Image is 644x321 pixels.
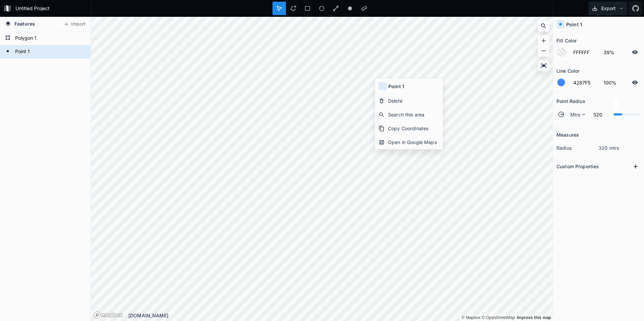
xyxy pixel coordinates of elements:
[461,315,480,320] a: Mapbox
[60,19,89,30] button: Import
[556,66,579,76] h2: Line Color
[589,110,610,118] input: 0
[375,135,443,149] div: Open in Google Maps
[375,121,443,135] div: Copy Coordinates
[482,315,515,320] a: OpenStreetMap
[375,108,443,121] div: Search this area
[556,96,585,106] h2: Point Radius
[556,144,599,151] dt: radius
[14,20,35,27] span: Features
[375,94,443,108] div: Delete
[588,2,627,15] button: Export
[556,130,579,140] h2: Measures
[556,35,577,46] h2: Fill Color
[566,21,582,28] h4: Point 1
[570,111,581,118] span: Mtrs
[93,311,123,319] a: Mapbox logo
[388,83,404,90] h4: Point 1
[556,161,599,172] h2: Custom Properties
[517,315,551,320] a: Map feedback
[128,312,553,319] div: [DOMAIN_NAME]
[599,144,641,151] dd: 320 mtrs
